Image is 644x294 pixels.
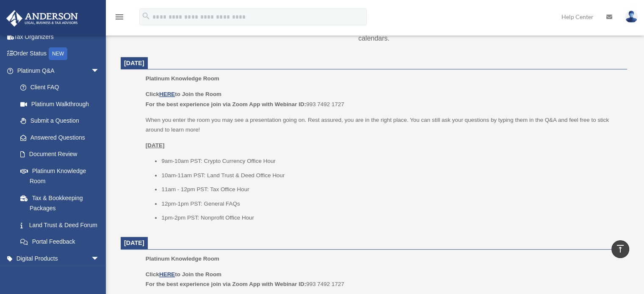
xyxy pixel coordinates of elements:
[146,142,165,148] u: [DATE]
[12,79,112,96] a: Client FAQ
[4,10,80,27] img: Anderson Advisors Platinum Portal
[6,250,112,267] a: Digital Productsarrow_drop_down
[615,244,625,254] i: vertical_align_top
[146,269,621,289] p: 993 7492 1727
[12,190,112,217] a: Tax & Bookkeeping Packages
[91,250,108,267] span: arrow_drop_down
[146,281,306,287] b: For the best experience join via Zoom App with Webinar ID:
[161,199,621,209] li: 12pm-1pm PST: General FAQs
[161,213,621,223] li: 1pm-2pm PST: Nonprofit Office Hour
[124,239,144,246] span: [DATE]
[146,75,219,82] span: Platinum Knowledge Room
[146,256,219,262] span: Platinum Knowledge Room
[146,89,621,109] p: 993 7492 1727
[161,156,621,166] li: 9am-10am PST: Crypto Currency Office Hour
[611,240,629,258] a: vertical_align_top
[161,184,621,195] li: 11am - 12pm PST: Tax Office Hour
[146,271,221,278] b: Click to Join the Room
[12,234,112,250] a: Portal Feedback
[159,91,175,97] a: HERE
[12,217,112,234] a: Land Trust & Deed Forum
[159,271,175,278] a: HERE
[6,62,112,79] a: Platinum Q&Aarrow_drop_down
[12,129,112,146] a: Answered Questions
[114,12,124,22] i: menu
[12,113,112,129] a: Submit a Question
[12,162,108,190] a: Platinum Knowledge Room
[141,11,151,21] i: search
[91,62,108,80] span: arrow_drop_down
[114,15,124,22] a: menu
[6,45,112,63] a: Order StatusNEW
[625,11,638,23] img: User Pic
[6,28,112,45] a: Tax Organizers
[161,170,621,181] li: 10am-11am PST: Land Trust & Deed Office Hour
[12,96,112,113] a: Platinum Walkthrough
[146,115,621,135] p: When you enter the room you may see a presentation going on. Rest assured, you are in the right p...
[12,146,112,163] a: Document Review
[146,101,306,107] b: For the best experience join via Zoom App with Webinar ID:
[124,60,144,66] span: [DATE]
[146,91,221,97] b: Click to Join the Room
[49,47,67,60] div: NEW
